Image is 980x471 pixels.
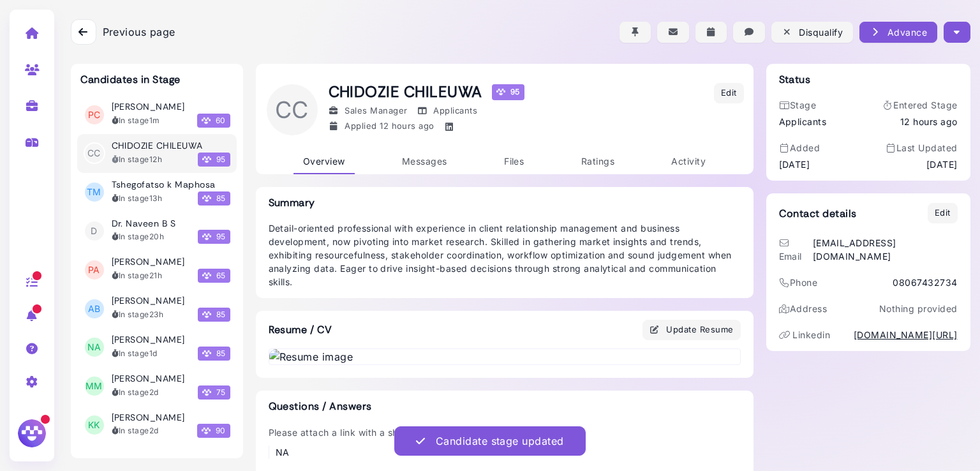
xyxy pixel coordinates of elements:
time: 2025-08-27T14:06:53.902Z [149,232,164,241]
span: Files [504,156,524,167]
a: Files [494,149,533,174]
time: [DATE] [779,158,810,171]
button: Edit [928,203,958,223]
div: In stage [112,231,165,243]
h3: [PERSON_NAME] [112,295,185,306]
h3: Tshegofatso k Maphosa [112,179,216,190]
h3: [PERSON_NAME] [112,412,185,423]
h3: Contact details [779,207,857,220]
h3: [PERSON_NAME] [112,257,185,267]
a: Messages [392,149,457,174]
time: Aug 27, 2025 [380,121,434,131]
h3: CHIDOZIE CHILEUWA [112,140,203,151]
h3: Resume / CV [256,311,345,348]
img: Megan [16,417,48,449]
div: Update Resume [650,323,734,336]
div: Sales Manager [329,105,408,117]
div: Edit [935,207,951,220]
span: Overview [303,156,345,167]
span: Previous page [103,24,175,40]
a: https://www.linkedin.com/in/chidozie-chileuwa-049644345 [444,120,459,133]
div: In stage [112,154,163,165]
p: Nothing provided [879,302,958,315]
img: Megan Score [202,349,211,358]
a: Ratings [572,149,624,174]
div: In stage [112,387,159,398]
span: Activity [671,156,706,167]
img: Resume image [269,349,740,364]
button: Update Resume [642,320,741,340]
img: Megan Score [202,271,211,280]
div: Applied [329,120,434,133]
h3: Summary [269,197,741,209]
div: In stage [112,425,159,437]
time: [DATE] [926,158,958,171]
time: 2025-08-27T12:22:36.170Z [149,271,162,280]
span: NA [85,338,104,357]
div: Please attach a link with a short video self-presentation (max. 1 min) [269,426,574,459]
h3: Dr. Naveen B S [112,218,176,229]
time: 2025-08-26T09:50:40.867Z [149,387,159,397]
img: Megan Score [202,194,211,203]
h3: [PERSON_NAME] [112,334,185,345]
span: PA [85,260,104,280]
h3: Status [779,73,811,86]
a: Overview [293,149,355,174]
img: Megan Score [202,310,211,319]
span: 85 [198,308,230,322]
span: 85 [198,347,230,361]
a: Previous page [71,19,175,45]
button: Advance [859,22,937,43]
div: Applicants [779,115,827,128]
span: D [85,221,104,241]
h3: Questions / Answers [269,400,741,412]
span: CC [85,144,104,163]
span: AB [85,299,104,318]
div: Added [779,141,820,154]
span: 75 [198,385,230,400]
div: In stage [112,348,158,359]
div: In stage [112,115,160,126]
span: CC [267,84,318,135]
div: Phone [779,276,818,289]
span: 95 [198,153,230,167]
span: 65 [198,269,230,283]
div: 08067432734 [893,276,957,289]
img: Megan Score [496,87,505,96]
img: Megan Score [202,116,211,125]
time: Aug 27, 2025 [900,115,958,128]
time: 2025-08-27T20:42:59.422Z [149,193,162,203]
button: Disqualify [771,22,853,43]
time: 2025-08-27T21:40:19.818Z [149,154,162,164]
p: Detail-oriented professional with experience in client relationship management and business devel... [269,221,741,288]
h3: [PERSON_NAME] [112,101,185,112]
div: Advance [870,26,927,39]
img: Megan Score [202,232,211,241]
div: Address [779,302,828,315]
span: 85 [198,191,230,206]
div: Stage [779,98,827,112]
div: In stage [112,193,163,204]
div: Candidate stage updated [436,433,564,449]
button: Edit [714,83,744,103]
time: 2025-08-27T04:25:44.957Z [149,348,158,358]
img: Megan Score [202,388,211,397]
span: KK [85,415,104,435]
span: linkedin [792,329,830,340]
div: Disqualify [782,26,843,39]
div: Edit [721,87,737,100]
span: 60 [197,114,230,128]
h3: [PERSON_NAME] [112,373,185,384]
time: 2025-08-27T10:34:27.546Z [149,310,163,319]
span: 95 [198,230,230,244]
div: In stage [112,270,163,281]
span: 90 [197,424,230,438]
span: MM [85,377,104,396]
time: 2025-08-28T10:07:03.330Z [149,116,160,125]
h3: Candidates in Stage [80,73,181,86]
div: [EMAIL_ADDRESS][DOMAIN_NAME] [813,236,958,263]
a: Activity [662,149,715,174]
img: Megan Score [202,155,211,164]
span: Messages [402,156,447,167]
span: TM [85,183,104,202]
